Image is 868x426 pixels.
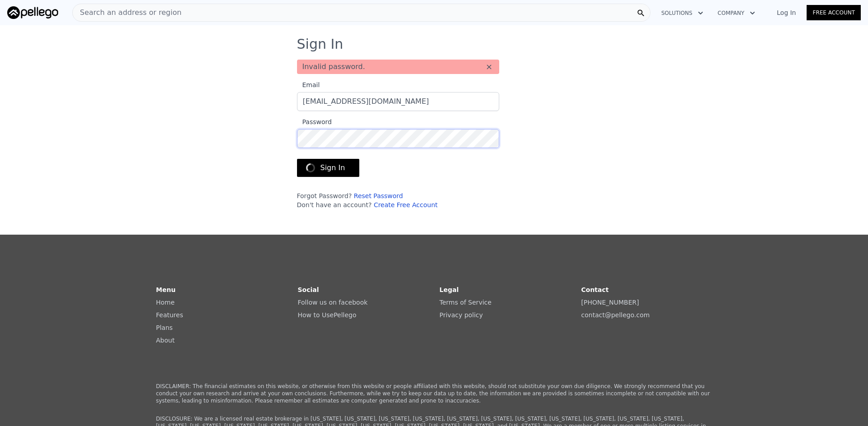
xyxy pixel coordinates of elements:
[297,129,499,148] input: Password
[581,286,609,293] strong: Contact
[156,324,173,331] a: Plans
[807,5,861,20] a: Free Account
[73,7,181,18] span: Search an address or region
[156,337,175,344] a: About
[297,191,499,209] div: Forgot Password? Don't have an account?
[710,5,762,21] button: Company
[298,311,357,319] a: How to UsePellego
[7,6,58,19] img: Pellego
[298,286,319,293] strong: Social
[485,62,494,71] button: ×
[156,286,176,293] strong: Menu
[766,8,807,17] a: Log In
[354,192,403,199] a: Reset Password
[156,311,183,319] a: Features
[581,311,650,319] a: contact@pellego.com
[298,299,368,306] a: Follow us on facebook
[297,159,360,177] button: Sign In
[440,286,459,293] strong: Legal
[156,299,175,306] a: Home
[297,118,332,125] span: Password
[297,36,571,52] h3: Sign In
[654,5,710,21] button: Solutions
[440,299,492,306] a: Terms of Service
[156,383,712,404] p: DISCLAIMER: The financial estimates on this website, or otherwise from this website or people aff...
[297,81,320,88] span: Email
[581,299,639,306] a: [PHONE_NUMBER]
[297,92,499,111] input: Email
[440,311,483,319] a: Privacy policy
[297,60,499,74] div: Invalid password.
[374,201,438,208] a: Create Free Account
